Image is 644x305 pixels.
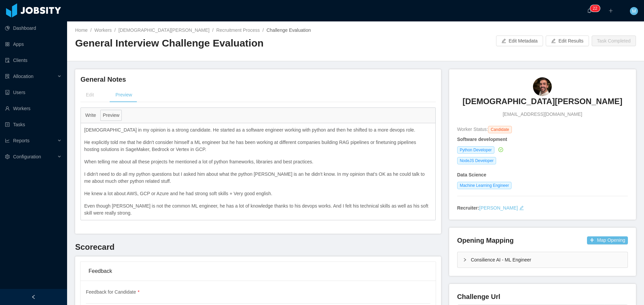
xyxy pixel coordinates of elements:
button: icon: editEdit Metadata [496,35,543,46]
i: icon: plus [608,8,613,13]
p: When telling me about all these projects he mentioned a lot of python frameworks, libraries and b... [84,158,432,165]
span: [EMAIL_ADDRESS][DOMAIN_NAME] [503,111,582,118]
i: icon: solution [5,74,10,79]
button: Preview [100,110,122,121]
h4: General Notes [80,75,436,84]
a: icon: profileTasks [5,118,62,131]
a: Home [75,27,88,33]
i: icon: edit [519,206,524,210]
a: Recruitment Process [216,27,260,33]
a: icon: userWorkers [5,102,62,115]
span: / [212,27,214,33]
span: Configuration [13,154,41,159]
strong: Recruiter: [457,205,479,211]
p: Even though [PERSON_NAME] is not the common ML engineer, he has a lot of knowledge thanks to his ... [84,203,432,217]
div: Edit [80,87,99,102]
sup: 22 [590,5,600,12]
div: Feedback [89,262,428,281]
span: Machine Learning Engineer [457,182,512,189]
a: [DEMOGRAPHIC_DATA][PERSON_NAME] [118,27,210,33]
i: icon: setting [5,154,10,159]
i: icon: line-chart [5,138,10,143]
span: / [263,27,264,33]
h4: Opening Mapping [457,236,514,245]
a: icon: auditClients [5,54,62,67]
a: icon: appstoreApps [5,37,62,51]
p: [DEMOGRAPHIC_DATA] in my opinion is a strong candidate. He started as a software engineer working... [84,127,432,134]
div: Preview [110,87,138,102]
button: icon: plusMap Opening [587,236,628,244]
p: He knew a lot about AWS, GCP or Azure and he had strong soft skills + Very good english. [84,190,432,197]
i: icon: bell [587,8,592,13]
span: Candidate [488,126,512,133]
a: Workers [94,27,112,33]
button: Write [83,110,98,121]
h3: [DEMOGRAPHIC_DATA][PERSON_NAME] [463,96,622,107]
span: Worker Status: [457,127,488,132]
span: Challenge Evaluation [266,27,311,33]
button: icon: editEdit Results [546,35,589,46]
span: Reports [13,138,30,143]
a: icon: pie-chartDashboard [5,21,62,35]
span: / [114,27,116,33]
span: M [632,7,636,15]
span: Feedback for Candidate [86,289,140,295]
p: I didn't need to do all my python questions but I asked him about what the python [PERSON_NAME] i... [84,171,432,185]
i: icon: right [463,258,467,262]
p: 2 [595,5,597,12]
a: [DEMOGRAPHIC_DATA][PERSON_NAME] [463,96,622,111]
span: / [90,27,92,33]
h4: Challenge Url [457,292,628,301]
a: icon: robotUsers [5,86,62,99]
h3: Scorecard [75,242,441,252]
strong: Data Science [457,172,486,177]
i: icon: check-circle [498,147,503,152]
a: icon: check-circle [497,147,503,152]
p: He explicitly told me that he didn't consider himself a ML engineer but he has been working at di... [84,139,432,153]
button: Task Completed [592,35,636,46]
div: icon: rightConsilience AI - ML Engineer [458,252,628,268]
p: 2 [593,5,595,12]
img: f9aeab49-2817-43c3-a3bf-18c9ddafe53b_68dd208dbacec-90w.png [533,77,552,96]
span: Python Developer [457,146,494,154]
strong: Software development [457,137,507,142]
span: NodeJS Developer [457,157,496,164]
h2: General Interview Challenge Evaluation [75,36,356,50]
span: Allocation [13,74,34,79]
a: [PERSON_NAME] [479,205,518,211]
